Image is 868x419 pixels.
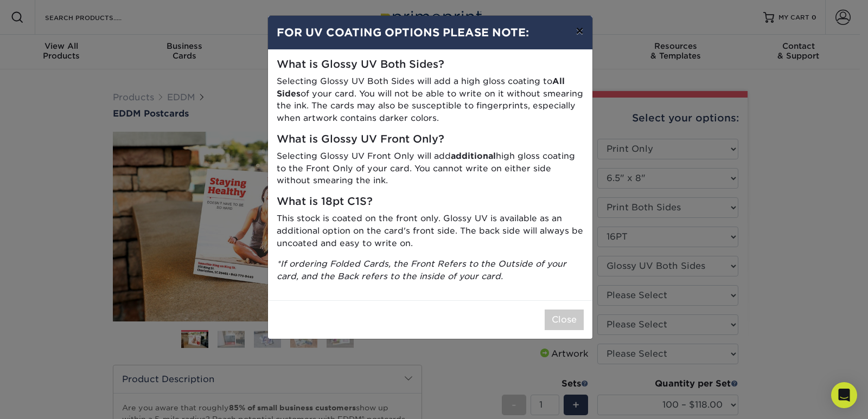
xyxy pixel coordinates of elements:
[277,133,584,146] h5: What is Glossy UV Front Only?
[277,24,584,41] h4: FOR UV COATING OPTIONS PLEASE NOTE:
[451,151,496,161] strong: additional
[277,76,565,99] strong: All Sides
[545,310,584,330] button: Close
[277,212,584,249] p: This stock is coated on the front only. Glossy UV is available as an additional option on the car...
[277,259,566,281] i: *If ordering Folded Cards, the Front Refers to the Outside of your card, and the Back refers to t...
[567,16,592,46] button: ×
[277,150,584,187] p: Selecting Glossy UV Front Only will add high gloss coating to the Front Only of your card. You ca...
[277,75,584,125] p: Selecting Glossy UV Both Sides will add a high gloss coating to of your card. You will not be abl...
[831,382,857,408] div: Open Intercom Messenger
[277,196,584,208] h5: What is 18pt C1S?
[277,59,584,71] h5: What is Glossy UV Both Sides?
